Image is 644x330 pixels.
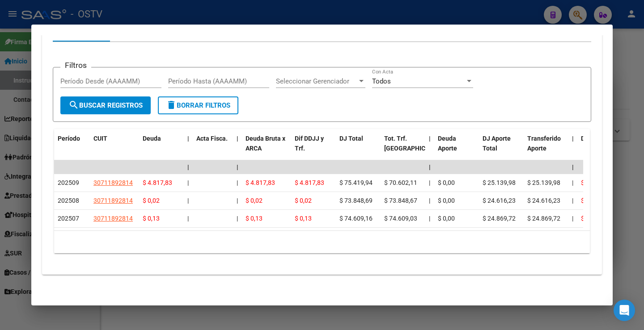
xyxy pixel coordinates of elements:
[572,163,574,171] span: |
[381,129,425,168] datatable-header-cell: Tot. Trf. Bruto
[143,197,160,204] span: $ 0,02
[483,179,516,186] span: $ 25.139,98
[384,197,417,204] span: $ 73.848,67
[187,197,189,204] span: |
[572,197,573,204] span: |
[291,129,336,168] datatable-header-cell: Dif DDJJ y Trf.
[372,77,391,85] span: Todos
[527,215,560,222] span: $ 24.869,72
[524,129,568,168] datatable-header-cell: Transferido Aporte
[339,179,373,186] span: $ 75.419,94
[93,197,133,204] span: 30711892814
[438,197,455,204] span: $ 0,00
[295,197,312,204] span: $ 0,02
[246,179,275,186] span: $ 4.817,83
[429,179,430,186] span: |
[572,215,573,222] span: |
[60,96,151,114] button: Buscar Registros
[246,135,285,152] span: Deuda Bruta x ARCA
[54,129,90,168] datatable-header-cell: Período
[187,179,189,186] span: |
[483,135,511,152] span: DJ Aporte Total
[237,179,238,186] span: |
[68,100,79,110] mat-icon: search
[336,129,381,168] datatable-header-cell: DJ Total
[434,129,479,168] datatable-header-cell: Deuda Aporte
[384,135,445,152] span: Tot. Trf. [GEOGRAPHIC_DATA]
[483,197,516,204] span: $ 24.616,23
[139,129,184,168] datatable-header-cell: Deuda
[90,129,139,168] datatable-header-cell: CUIT
[479,129,524,168] datatable-header-cell: DJ Aporte Total
[242,129,291,168] datatable-header-cell: Deuda Bruta x ARCA
[384,179,417,186] span: $ 70.602,11
[233,129,242,168] datatable-header-cell: |
[166,100,177,110] mat-icon: delete
[68,101,143,109] span: Buscar Registros
[572,135,574,142] span: |
[58,179,79,186] span: 202509
[60,60,91,70] h3: Filtros
[184,129,193,168] datatable-header-cell: |
[438,215,455,222] span: $ 0,00
[237,135,238,142] span: |
[572,179,573,186] span: |
[339,135,363,142] span: DJ Total
[527,179,560,186] span: $ 25.139,98
[425,129,434,168] datatable-header-cell: |
[58,135,80,142] span: Período
[295,135,324,152] span: Dif DDJJ y Trf.
[339,197,373,204] span: $ 73.848,69
[143,179,172,186] span: $ 4.817,83
[187,163,189,171] span: |
[438,135,457,152] span: Deuda Aporte
[429,197,430,204] span: |
[246,197,263,204] span: $ 0,02
[93,179,133,186] span: 30711892814
[568,129,577,168] datatable-header-cell: |
[143,135,161,142] span: Deuda
[237,163,238,171] span: |
[527,135,561,152] span: Transferido Aporte
[581,179,610,186] span: $ 4.817,83
[429,215,430,222] span: |
[237,215,238,222] span: |
[429,163,431,171] span: |
[196,135,228,142] span: Acta Fisca.
[158,96,238,114] button: Borrar Filtros
[187,215,189,222] span: |
[614,300,635,321] div: Open Intercom Messenger
[143,215,160,222] span: $ 0,13
[339,215,373,222] span: $ 74.609,16
[93,135,107,142] span: CUIT
[577,129,622,168] datatable-header-cell: Deuda Contr.
[438,179,455,186] span: $ 0,00
[246,215,263,222] span: $ 0,13
[295,179,324,186] span: $ 4.817,83
[93,215,133,222] span: 30711892814
[384,215,417,222] span: $ 74.609,03
[166,101,230,109] span: Borrar Filtros
[193,129,233,168] datatable-header-cell: Acta Fisca.
[237,197,238,204] span: |
[527,197,560,204] span: $ 24.616,23
[581,135,618,142] span: Deuda Contr.
[581,197,598,204] span: $ 0,02
[581,215,598,222] span: $ 0,13
[483,215,516,222] span: $ 24.869,72
[295,215,312,222] span: $ 0,13
[58,215,79,222] span: 202507
[58,197,79,204] span: 202508
[187,135,189,142] span: |
[429,135,431,142] span: |
[276,77,357,85] span: Seleccionar Gerenciador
